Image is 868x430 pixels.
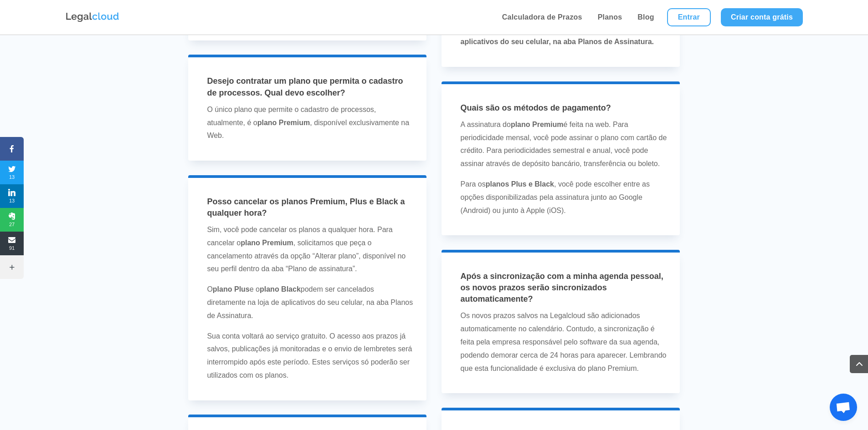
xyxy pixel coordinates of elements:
[260,285,301,293] strong: plano Black
[461,309,668,375] p: Os novos prazos salvos na Legalcloud são adicionados automaticamente no calendário. Contudo, a si...
[207,283,414,329] p: O e o podem ser cancelados diretamente na loja de aplicativos do seu celular, na aba Planos de As...
[461,272,663,304] span: Após a sincronização com a minha agenda pessoal, os novos prazos serão sincronizados automaticame...
[667,8,711,26] a: Entrar
[207,223,414,283] p: Sim, você pode cancelar os planos a qualquer hora. Para cancelar o , solicitamos que peça o cance...
[207,197,405,218] span: Posso cancelar os planos Premium, Plus e Black a qualquer hora?
[257,119,310,126] strong: plano Premium
[241,239,293,247] strong: plano Premium
[207,330,414,382] p: Sua conta voltará ao serviço gratuito. O acesso aos prazos já salvos, publicações já monitoradas ...
[830,394,857,421] a: Bate-papo aberto
[461,118,668,178] p: A assinatura do é feita na web. Para periodicidade mensal, você pode assinar o plano com cartão d...
[207,76,403,97] span: Desejo contratar um plano que permita o cadastro de processos. Qual devo escolher?
[721,8,803,26] a: Criar conta grátis
[461,178,668,217] p: Para os , você pode escolher entre as opções disponibilizadas pela assinatura junto ao Google (An...
[207,103,414,142] p: O único plano que permite o cadastro de processos, atualmente, é o , disponível exclusivamente na...
[511,121,564,128] strong: plano Premium
[486,180,554,188] strong: planos Plus e Black
[213,285,250,293] strong: plano Plus
[461,103,611,112] span: Quais são os métodos de pagamento?
[65,11,120,23] img: Logo da Legalcloud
